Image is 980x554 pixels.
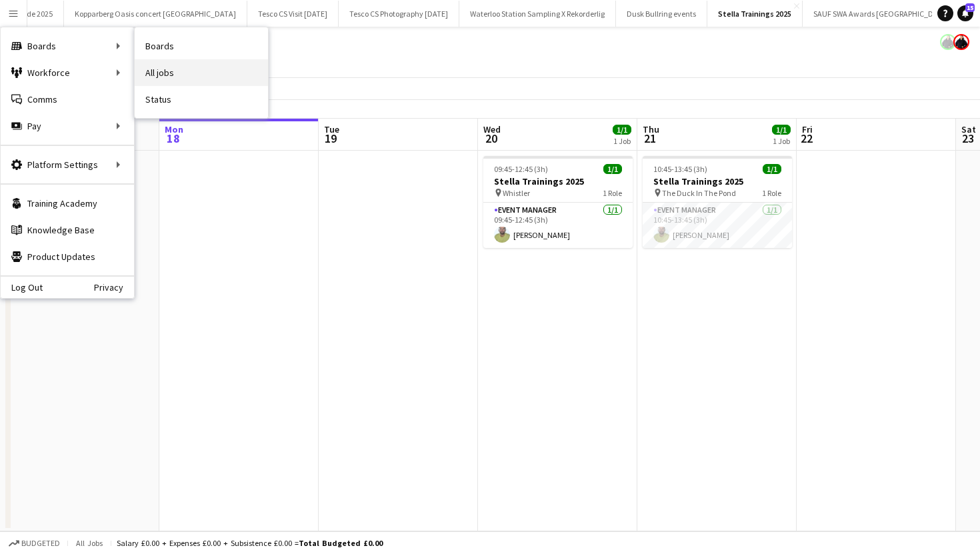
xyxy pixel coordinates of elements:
[803,1,961,27] button: SAUF SWA Awards [GEOGRAPHIC_DATA]
[483,175,633,187] h3: Stella Trainings 2025
[1,151,134,178] div: Platform Settings
[21,539,60,548] span: Budgeted
[324,123,339,135] span: Tue
[763,164,781,174] span: 1/1
[481,131,501,146] span: 20
[1,113,134,139] div: Pay
[603,164,622,174] span: 1/1
[1,243,134,270] a: Product Updates
[961,123,976,135] span: Sat
[800,131,813,146] span: 22
[762,188,781,198] span: 1 Role
[653,164,707,174] span: 10:45-13:45 (3h)
[459,1,616,27] button: Waterloo Station Sampling X Rekorderlig
[339,1,459,27] button: Tesco CS Photography [DATE]
[940,34,956,50] app-user-avatar: Danielle Ferguson
[64,1,247,27] button: Kopparberg Oasis concert [GEOGRAPHIC_DATA]
[772,125,791,135] span: 1/1
[953,34,969,50] app-user-avatar: Danielle Ferguson
[643,175,792,187] h3: Stella Trainings 2025
[322,131,339,146] span: 19
[73,538,105,548] span: All jobs
[1,86,134,113] a: Comms
[163,131,183,146] span: 18
[94,282,134,293] a: Privacy
[662,188,736,198] span: The Duck In The Pond
[643,203,792,248] app-card-role: Event Manager1/110:45-13:45 (3h)[PERSON_NAME]
[641,131,659,146] span: 21
[616,1,707,27] button: Dusk Bullring events
[135,33,268,59] a: Boards
[1,282,43,293] a: Log Out
[802,123,813,135] span: Fri
[1,33,134,59] div: Boards
[7,536,62,551] button: Budgeted
[1,59,134,86] div: Workforce
[483,156,633,248] app-job-card: 09:45-12:45 (3h)1/1Stella Trainings 2025 Whistler1 RoleEvent Manager1/109:45-12:45 (3h)[PERSON_NAME]
[135,86,268,113] a: Status
[117,538,383,548] div: Salary £0.00 + Expenses £0.00 + Subsistence £0.00 =
[299,538,383,548] span: Total Budgeted £0.00
[165,123,183,135] span: Mon
[494,164,548,174] span: 09:45-12:45 (3h)
[1,217,134,243] a: Knowledge Base
[613,125,631,135] span: 1/1
[643,156,792,248] app-job-card: 10:45-13:45 (3h)1/1Stella Trainings 2025 The Duck In The Pond1 RoleEvent Manager1/110:45-13:45 (3...
[643,123,659,135] span: Thu
[483,123,501,135] span: Wed
[603,188,622,198] span: 1 Role
[773,136,790,146] div: 1 Job
[1,190,134,217] a: Training Academy
[965,3,975,12] span: 15
[613,136,631,146] div: 1 Job
[135,59,268,86] a: All jobs
[957,5,973,21] a: 15
[707,1,803,27] button: Stella Trainings 2025
[959,131,976,146] span: 23
[483,203,633,248] app-card-role: Event Manager1/109:45-12:45 (3h)[PERSON_NAME]
[247,1,339,27] button: Tesco CS Visit [DATE]
[503,188,530,198] span: Whistler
